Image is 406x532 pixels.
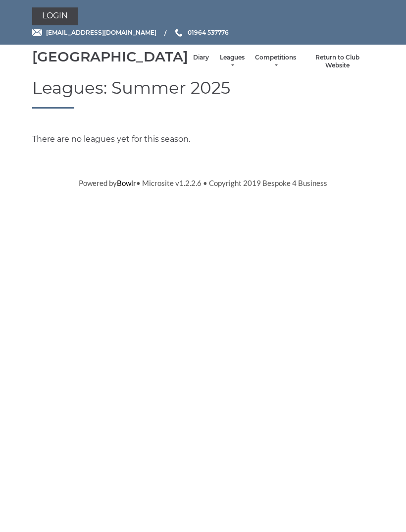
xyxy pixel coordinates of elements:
[32,79,374,109] h1: Leagues: Summer 2025
[32,29,42,36] img: Email
[175,29,182,37] img: Phone us
[32,49,188,64] div: [GEOGRAPHIC_DATA]
[193,54,209,62] a: Diary
[219,54,245,70] a: Leagues
[32,28,156,37] a: Email [EMAIL_ADDRESS][DOMAIN_NAME]
[188,29,229,36] span: 01964 537776
[32,7,78,25] a: Login
[46,29,156,36] span: [EMAIL_ADDRESS][DOMAIN_NAME]
[79,178,327,187] span: Powered by • Microsite v1.2.2.6 • Copyright 2019 Bespoke 4 Business
[174,28,229,37] a: Phone us 01964 537776
[117,178,136,187] a: Bowlr
[255,54,296,70] a: Competitions
[306,54,369,70] a: Return to Club Website
[25,133,381,145] div: There are no leagues yet for this season.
